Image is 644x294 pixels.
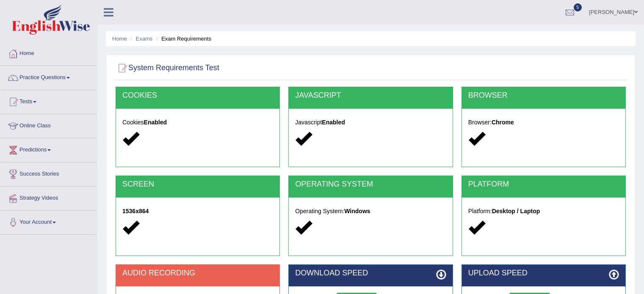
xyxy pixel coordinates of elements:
[0,90,97,111] a: Tests
[492,208,540,214] strong: Desktop / Laptop
[468,269,619,278] h2: UPLOAD SPEED
[295,269,446,278] h2: DOWNLOAD SPEED
[468,91,619,100] h2: BROWSER
[295,91,446,100] h2: JAVASCRIPT
[0,138,97,159] a: Predictions
[468,119,619,126] h5: Browser:
[468,208,619,214] h5: Platform:
[322,119,345,126] strong: Enabled
[295,180,446,189] h2: OPERATING SYSTEM
[122,180,273,189] h2: SCREEN
[0,162,97,184] a: Success Stories
[122,269,273,278] h2: AUDIO RECORDING
[154,35,211,43] li: Exam Requirements
[344,208,370,214] strong: Windows
[295,208,446,214] h5: Operating System:
[574,3,582,11] span: 5
[0,66,97,87] a: Practice Questions
[468,180,619,189] h2: PLATFORM
[295,119,446,126] h5: Javascript
[136,36,153,42] a: Exams
[122,208,149,214] strong: 1536x864
[116,62,219,74] h2: System Requirements Test
[0,42,97,63] a: Home
[122,91,273,100] h2: COOKIES
[0,114,97,135] a: Online Class
[0,211,97,232] a: Your Account
[122,119,273,126] h5: Cookies
[112,36,127,42] a: Home
[144,119,167,126] strong: Enabled
[0,187,97,208] a: Strategy Videos
[492,119,514,126] strong: Chrome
